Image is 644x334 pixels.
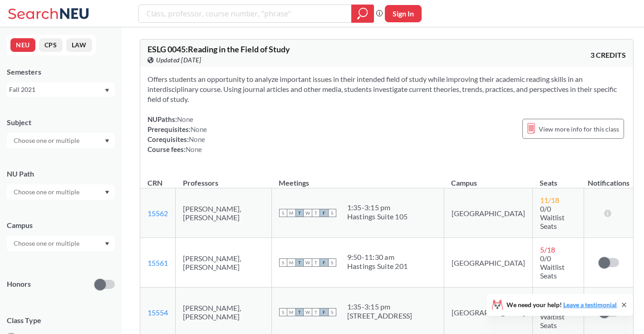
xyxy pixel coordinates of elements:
div: Fall 2021 [9,85,104,95]
span: ESLG 0045 : Reading in the Field of Study [147,44,290,54]
span: F [320,209,328,217]
p: Honors [7,279,31,289]
span: None [177,115,193,123]
span: S [328,209,336,217]
div: [STREET_ADDRESS] [347,311,413,320]
span: 5 / 18 [540,245,555,254]
svg: magnifying glass [357,7,368,20]
td: [PERSON_NAME], [PERSON_NAME] [176,188,272,238]
td: [PERSON_NAME], [PERSON_NAME] [176,238,272,288]
th: Meetings [271,169,444,188]
span: M [287,209,295,217]
span: M [287,258,295,267]
div: Dropdown arrow [7,236,115,251]
span: None [186,145,202,153]
span: View more info for this class [539,123,619,135]
span: F [320,258,328,267]
th: Professors [176,169,272,188]
button: LAW [66,38,92,52]
span: S [328,308,336,316]
div: Subject [7,117,115,127]
span: F [320,308,328,316]
span: T [312,308,320,316]
div: magnifying glass [351,5,374,23]
button: NEU [10,38,35,52]
div: 1:35 - 3:15 pm [347,302,413,311]
span: T [312,258,320,267]
input: Choose one or multiple [9,135,85,146]
span: Offers students an opportunity to analyze important issues in their intended field of study while... [147,75,617,103]
div: Dropdown arrow [7,133,115,148]
span: Updated [DATE] [156,55,201,65]
span: M [287,308,295,316]
span: S [279,308,287,316]
svg: Dropdown arrow [105,89,109,92]
span: 0/0 Waitlist Seats [540,304,565,329]
div: CRN [147,178,162,188]
a: 15554 [147,308,168,317]
span: We need your help! [506,302,617,308]
span: 3 CREDITS [590,50,626,60]
a: 15561 [147,258,168,267]
span: S [279,209,287,217]
div: Campus [7,220,115,230]
div: NU Path [7,169,115,179]
button: CPS [39,38,63,52]
input: Choose one or multiple [9,238,85,249]
span: S [328,258,336,267]
span: W [304,308,312,316]
div: Hastings Suite 105 [347,212,408,221]
span: T [295,308,304,316]
span: T [295,209,304,217]
div: 1:35 - 3:15 pm [347,203,408,212]
input: Class, professor, course number, "phrase" [146,6,345,21]
th: Campus [444,169,532,188]
a: Leave a testimonial [563,301,617,309]
td: [GEOGRAPHIC_DATA] [444,188,532,238]
span: W [304,258,312,267]
div: Dropdown arrow [7,184,115,200]
svg: Dropdown arrow [105,242,109,246]
div: Fall 2021Dropdown arrow [7,82,115,97]
div: 9:50 - 11:30 am [347,253,408,262]
span: None [189,135,205,143]
span: 0/0 Waitlist Seats [540,204,565,230]
div: NUPaths: Prerequisites: Corequisites: Course fees: [147,114,207,154]
span: S [279,258,287,267]
span: T [312,209,320,217]
th: Notifications [584,169,634,188]
span: None [191,125,207,133]
button: Sign In [385,5,422,22]
span: 0/0 Waitlist Seats [540,254,565,280]
svg: Dropdown arrow [105,191,109,194]
span: T [295,258,304,267]
a: 15562 [147,209,168,218]
input: Choose one or multiple [9,187,85,197]
span: Class Type [7,315,115,325]
div: Semesters [7,67,115,77]
td: [GEOGRAPHIC_DATA] [444,238,532,288]
span: W [304,209,312,217]
svg: Dropdown arrow [105,139,109,143]
span: 11 / 18 [540,196,559,204]
div: Hastings Suite 201 [347,262,408,271]
th: Seats [532,169,584,188]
